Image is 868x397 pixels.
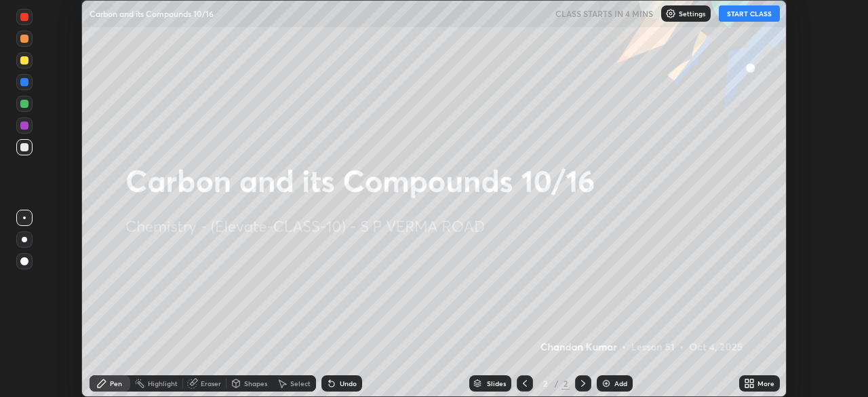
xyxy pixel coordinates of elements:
div: / [555,379,559,387]
p: Settings [679,10,705,17]
div: More [757,380,774,387]
div: Shapes [244,380,267,387]
div: Add [614,380,627,387]
div: 2 [538,379,552,387]
div: Highlight [148,380,178,387]
img: class-settings-icons [665,8,676,19]
div: 2 [561,377,570,390]
button: START CLASS [719,5,780,22]
div: Eraser [201,380,221,387]
div: Pen [110,380,122,387]
div: Slides [487,380,506,387]
h5: CLASS STARTS IN 4 MINS [555,7,653,20]
img: add-slide-button [601,378,612,389]
div: Undo [340,380,357,387]
div: Select [290,380,311,387]
p: Carbon and its Compounds 10/16 [90,8,214,19]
